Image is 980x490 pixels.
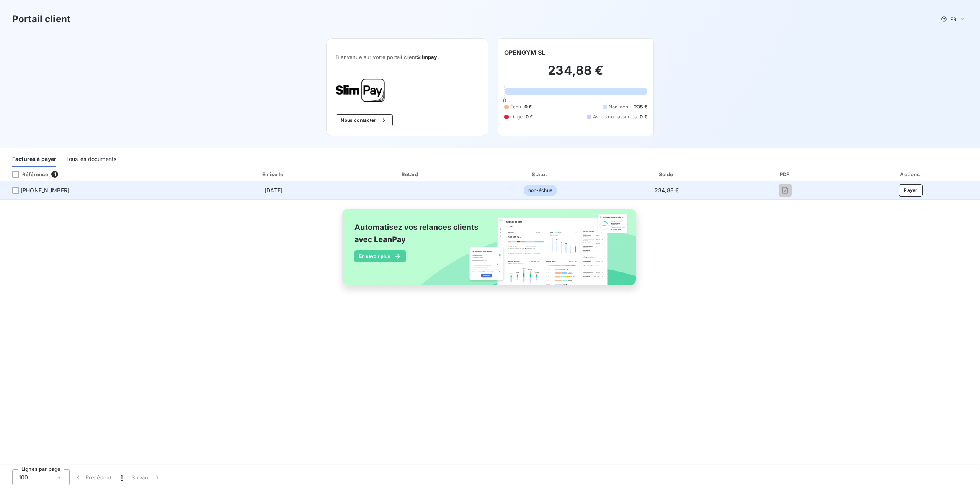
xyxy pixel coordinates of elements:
button: Précédent [70,469,116,485]
div: PDF [731,170,840,178]
span: 1 [121,474,122,481]
span: 235 € [634,103,647,110]
button: Payer [899,184,923,197]
span: [DATE] [265,187,283,193]
span: Bienvenue sur votre portail client . [336,54,479,60]
button: Suivant [127,469,166,485]
span: 0 € [524,103,532,110]
span: Non-échu [609,103,631,110]
span: Avoirs non associés [593,113,637,120]
h6: OPENGYM SL [504,48,546,57]
div: Factures à payer [12,151,56,167]
div: Statut [478,170,603,178]
span: 0 € [640,113,647,120]
span: Litige [510,113,523,120]
span: 234,88 € [655,187,679,193]
div: Retard [346,170,475,178]
span: Échu [510,103,521,110]
span: [PHONE_NUMBER] [21,187,69,194]
button: Nous contacter [336,114,392,126]
img: Company logo [336,79,385,102]
div: Actions [843,170,978,178]
button: 1 [116,469,127,485]
span: 100 [19,474,28,481]
div: Émise le [204,170,343,178]
div: Solde [606,170,728,178]
span: 1 [51,171,58,178]
h2: 234,88 € [504,63,647,86]
h3: Portail client [12,12,70,26]
div: Tous les documents [65,151,116,167]
span: Slimpay [416,54,437,60]
span: non-échue [524,185,557,196]
span: 0 € [526,113,533,120]
span: FR [950,16,956,22]
div: Référence [6,171,48,178]
img: banner [335,204,645,298]
span: 0 [503,97,506,103]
